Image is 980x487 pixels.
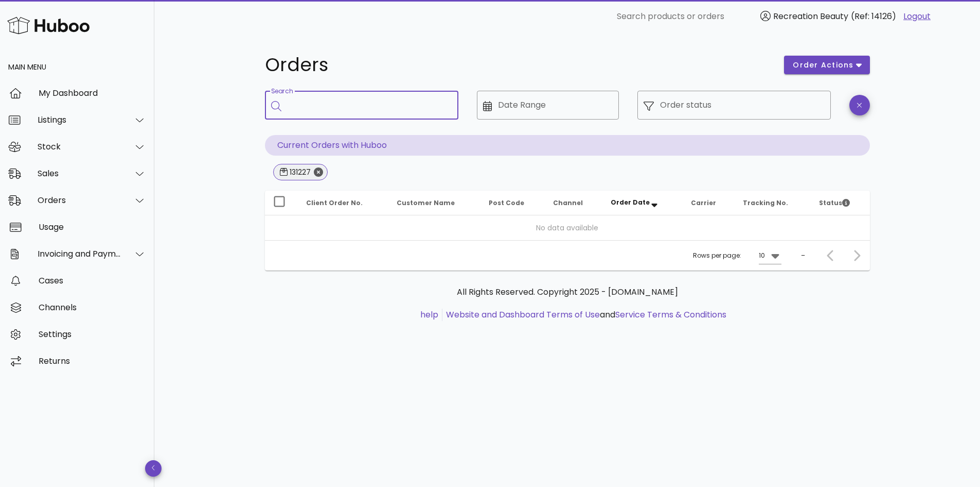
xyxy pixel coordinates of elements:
[306,198,363,207] span: Client Order No.
[545,191,602,215] th: Channel
[602,191,683,215] th: Order Date: Sorted descending. Activate to remove sorting.
[38,169,121,178] div: Sales
[273,286,862,298] p: All Rights Reserved. Copyright 2025 - [DOMAIN_NAME]
[38,195,121,205] div: Orders
[288,167,311,177] div: 131227
[615,309,726,321] a: Service Terms & Conditions
[420,309,438,321] a: help
[489,198,524,207] span: Post Code
[271,88,293,95] label: Search
[903,10,931,23] a: Logout
[759,251,765,260] div: 10
[792,60,854,71] span: order actions
[397,198,455,207] span: Customer Name
[743,198,788,207] span: Tracking No.
[759,247,781,264] div: 10Rows per page:
[693,241,781,271] div: Rows per page:
[801,251,805,260] div: –
[773,10,848,22] span: Recreation Beauty
[39,276,146,286] div: Cases
[38,249,121,259] div: Invoicing and Payments
[39,303,146,312] div: Channels
[298,191,388,215] th: Client Order No.
[691,198,716,207] span: Carrier
[553,198,583,207] span: Channel
[265,56,772,74] h1: Orders
[819,198,850,207] span: Status
[39,356,146,366] div: Returns
[39,222,146,232] div: Usage
[314,167,323,177] button: Close
[480,191,545,215] th: Post Code
[784,56,869,74] button: order actions
[735,191,811,215] th: Tracking No.
[7,14,90,37] img: Huboo Logo
[388,191,481,215] th: Customer Name
[811,191,869,215] th: Status
[851,10,896,22] span: (Ref: 14126)
[39,329,146,339] div: Settings
[446,309,600,321] a: Website and Dashboard Terms of Use
[38,115,121,125] div: Listings
[265,215,870,240] td: No data available
[683,191,734,215] th: Carrier
[442,309,726,321] li: and
[265,135,870,156] p: Current Orders with Huboo
[39,88,146,98] div: My Dashboard
[611,198,650,207] span: Order Date
[38,142,121,152] div: Stock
